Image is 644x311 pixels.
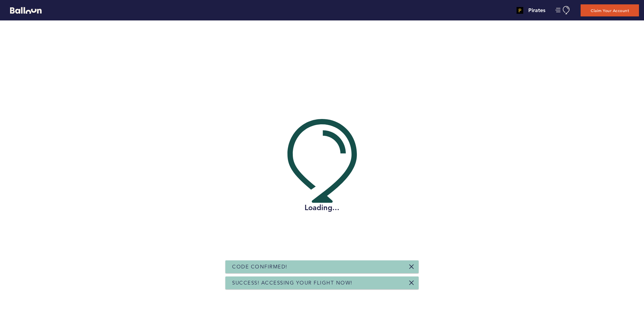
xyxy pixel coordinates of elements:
h4: Pirates [528,6,545,14]
button: Manage Account [555,6,571,14]
div: Code Confirmed! [225,260,419,273]
a: Balloon [5,7,42,14]
div: Success! Accessing your flight now! [225,276,419,289]
button: Claim Your Account [581,4,639,16]
h2: Loading... [287,203,357,213]
svg: Balloon [10,7,42,14]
